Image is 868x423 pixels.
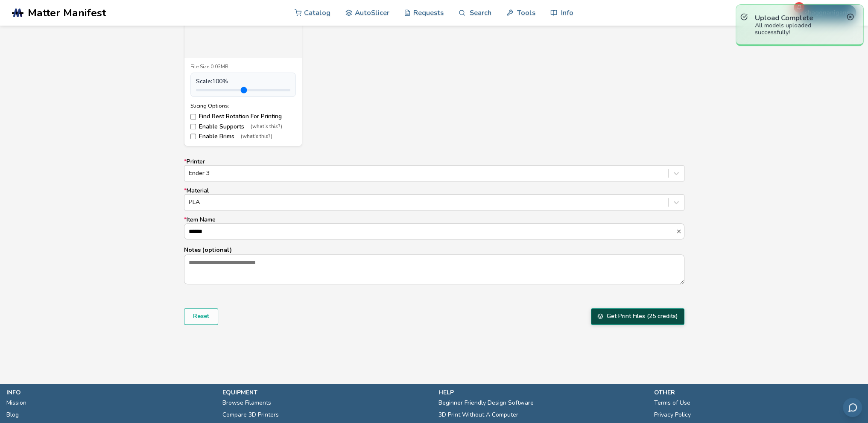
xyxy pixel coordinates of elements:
[190,124,196,129] input: Enable Supports(what's this?)
[6,397,26,409] a: Mission
[190,64,296,70] div: File Size: 0.03MB
[222,388,430,397] p: equipment
[190,133,296,140] label: Enable Brims
[190,113,296,120] label: Find Best Rotation For Printing
[190,134,196,139] input: Enable Brims(what's this?)
[654,388,862,397] p: other
[184,245,684,254] p: Notes (optional)
[654,409,691,421] a: Privacy Policy
[184,187,684,210] label: Material
[196,78,228,85] span: Scale: 100 %
[755,22,845,36] div: All models uploaded successfully!
[184,216,684,239] label: Item Name
[755,13,845,22] p: Upload Complete
[184,255,684,284] textarea: Notes (optional)
[184,158,684,181] label: Printer
[190,114,196,120] input: Find Best Rotation For Printing
[438,388,646,397] p: help
[190,103,296,109] div: Slicing Options:
[591,308,684,324] button: Get Print Files (25 credits)
[28,7,106,19] span: Matter Manifest
[676,228,684,234] button: *Item Name
[222,409,279,421] a: Compare 3D Printers
[184,224,676,239] input: *Item Name
[190,123,296,130] label: Enable Supports
[438,409,518,421] a: 3D Print Without A Computer
[184,308,218,324] button: Reset
[241,134,272,140] span: (what's this?)
[6,409,19,421] a: Blog
[251,124,282,130] span: (what's this?)
[222,397,271,409] a: Browse Filaments
[438,397,534,409] a: Beginner Friendly Design Software
[654,397,690,409] a: Terms of Use
[843,398,862,417] button: Send feedback via email
[6,388,214,397] p: info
